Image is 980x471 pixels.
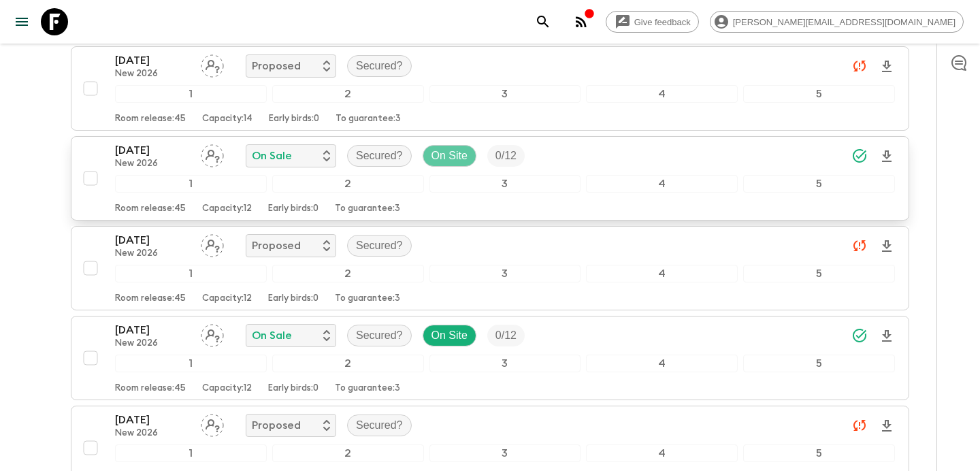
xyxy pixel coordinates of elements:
p: Early birds: 0 [269,114,319,125]
a: Give feedback [606,11,699,33]
p: Early birds: 0 [268,293,318,304]
span: Give feedback [627,17,698,27]
p: New 2026 [115,428,190,439]
p: Secured? [356,327,403,344]
svg: Synced Successfully [851,148,868,164]
div: Secured? [347,325,412,346]
button: [DATE]New 2026Assign pack leaderOn SaleSecured?On SiteTrip Fill12345Room release:45Capacity:12Ear... [71,136,909,221]
p: [DATE] [115,142,190,159]
p: On Site [431,148,468,164]
svg: Download Onboarding [879,238,895,255]
p: To guarantee: 3 [336,114,401,125]
div: [PERSON_NAME][EMAIL_ADDRESS][DOMAIN_NAME] [710,11,964,33]
p: New 2026 [115,338,190,349]
button: menu [8,8,35,35]
div: 4 [586,355,738,372]
p: 0 / 12 [495,327,517,344]
svg: Download Onboarding [879,148,895,165]
svg: Download Onboarding [879,328,895,344]
div: 3 [429,355,581,372]
button: search adventures [529,8,557,35]
p: [DATE] [115,232,190,248]
p: Secured? [356,148,403,164]
p: Proposed [252,58,301,74]
p: Room release: 45 [115,114,186,125]
p: Capacity: 12 [202,204,252,214]
div: 5 [743,175,895,193]
div: Secured? [347,415,412,436]
div: Secured? [347,235,412,257]
p: New 2026 [115,248,190,259]
svg: Unable to sync - Check prices and secured [851,238,868,254]
div: 2 [272,265,424,282]
p: Capacity: 12 [202,383,252,394]
div: Trip Fill [487,325,525,346]
button: [DATE]New 2026Assign pack leaderOn SaleSecured?On SiteTrip Fill12345Room release:45Capacity:12Ear... [71,316,909,400]
svg: Unable to sync - Check prices and secured [851,417,868,434]
p: On Sale [252,327,292,344]
div: On Site [423,145,476,167]
svg: Download Onboarding [879,418,895,434]
p: Secured? [356,417,403,434]
p: Early birds: 0 [268,204,318,214]
span: Assign pack leader [201,418,224,429]
div: 1 [115,355,267,372]
p: [DATE] [115,52,190,69]
p: Secured? [356,58,403,74]
svg: Unable to sync - Check prices and secured [851,58,868,74]
span: Assign pack leader [201,59,224,69]
div: 3 [429,85,581,103]
button: [DATE]New 2026Assign pack leaderProposedSecured?12345Room release:45Capacity:14Early birds:0To gu... [71,46,909,131]
div: 3 [429,265,581,282]
div: 5 [743,265,895,282]
p: [DATE] [115,322,190,338]
div: Trip Fill [487,145,525,167]
div: 3 [429,444,581,462]
p: Room release: 45 [115,293,186,304]
span: Assign pack leader [201,238,224,249]
p: To guarantee: 3 [335,383,400,394]
p: On Site [431,327,468,344]
div: 4 [586,444,738,462]
div: 4 [586,265,738,282]
div: 2 [272,85,424,103]
svg: Synced Successfully [851,327,868,344]
p: 0 / 12 [495,148,517,164]
span: Assign pack leader [201,328,224,339]
p: To guarantee: 3 [335,204,400,214]
p: Early birds: 0 [268,383,318,394]
div: 1 [115,85,267,103]
p: Capacity: 14 [202,114,252,125]
button: [DATE]New 2026Assign pack leaderProposedSecured?12345Room release:45Capacity:12Early birds:0To gu... [71,226,909,310]
div: 2 [272,444,424,462]
p: On Sale [252,148,292,164]
div: 1 [115,265,267,282]
div: Secured? [347,145,412,167]
p: Proposed [252,238,301,254]
p: Room release: 45 [115,383,186,394]
div: On Site [423,325,476,346]
div: 3 [429,175,581,193]
p: Room release: 45 [115,204,186,214]
div: 2 [272,175,424,193]
p: Secured? [356,238,403,254]
div: 1 [115,444,267,462]
p: Capacity: 12 [202,293,252,304]
svg: Download Onboarding [879,59,895,75]
div: 5 [743,85,895,103]
div: 5 [743,444,895,462]
div: 1 [115,175,267,193]
div: 5 [743,355,895,372]
div: 4 [586,175,738,193]
span: Assign pack leader [201,148,224,159]
p: [DATE] [115,412,190,428]
p: New 2026 [115,69,190,80]
div: 2 [272,355,424,372]
div: Secured? [347,55,412,77]
span: [PERSON_NAME][EMAIL_ADDRESS][DOMAIN_NAME] [725,17,963,27]
p: New 2026 [115,159,190,169]
p: Proposed [252,417,301,434]
p: To guarantee: 3 [335,293,400,304]
div: 4 [586,85,738,103]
